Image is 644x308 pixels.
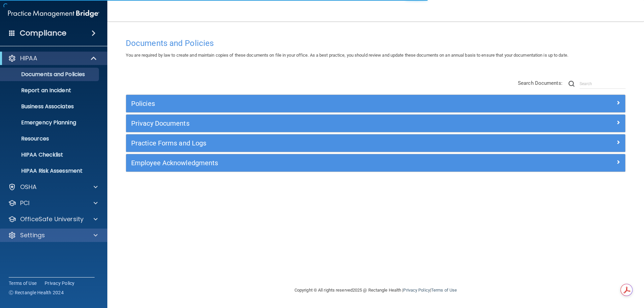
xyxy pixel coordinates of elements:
a: Privacy Policy [403,288,430,293]
iframe: Drift Widget Chat Controller [528,260,636,287]
p: HIPAA [20,54,37,62]
span: You are required by law to create and maintain copies of these documents on file in your office. ... [126,53,568,58]
a: Privacy Documents [131,118,620,129]
a: Terms of Use [9,280,37,287]
a: Employee Acknowledgments [131,158,620,168]
a: HIPAA [8,54,97,62]
p: OfficeSafe University [20,215,84,223]
img: PMB logo [8,7,99,20]
a: Privacy Policy [45,280,75,287]
span: Ⓒ Rectangle Health 2024 [9,289,64,296]
a: Policies [131,98,620,109]
p: Resources [4,135,96,142]
img: ic-search.3b580494.png [569,81,575,87]
input: Search [580,79,626,89]
a: OSHA [8,183,98,191]
h4: Documents and Policies [126,39,626,48]
h5: Practice Forms and Logs [131,139,495,147]
p: HIPAA Risk Assessment [4,168,96,174]
h5: Employee Acknowledgments [131,159,495,167]
a: OfficeSafe University [8,215,98,223]
div: Copyright © All rights reserved 2025 @ Rectangle Health | | [253,280,498,301]
p: HIPAA Checklist [4,151,96,158]
p: Documents and Policies [4,71,96,78]
h4: Compliance [20,28,66,38]
a: Settings [8,231,98,239]
h5: Policies [131,100,495,107]
a: PCI [8,199,98,207]
p: PCI [20,199,30,207]
p: Settings [20,231,45,239]
p: Business Associates [4,103,96,110]
a: Terms of Use [431,288,457,293]
a: Practice Forms and Logs [131,138,620,148]
p: Emergency Planning [4,119,96,126]
p: OSHA [20,183,37,191]
span: Search Documents: [518,80,562,86]
p: Report an Incident [4,87,96,94]
h5: Privacy Documents [131,120,495,127]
